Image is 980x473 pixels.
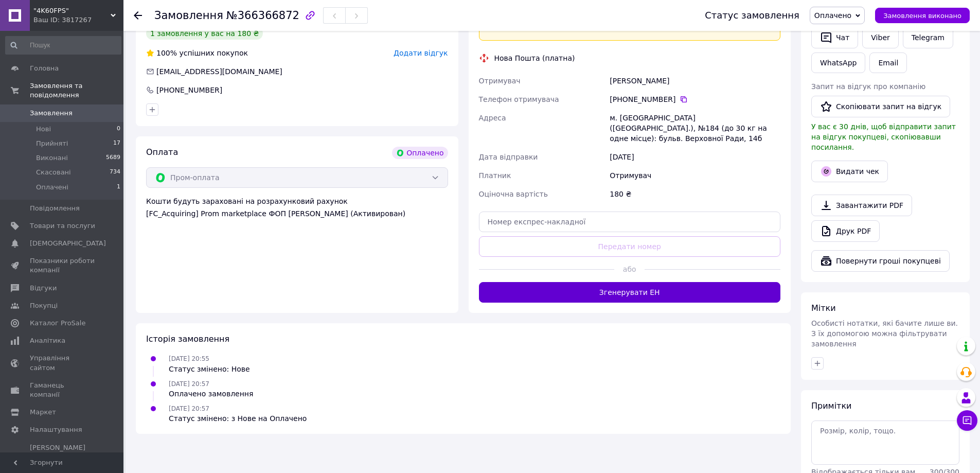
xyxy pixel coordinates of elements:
[117,183,120,192] span: 1
[36,168,71,177] span: Скасовані
[30,256,95,275] span: Показники роботи компанії
[134,10,142,21] div: Повернутися назад
[394,49,448,57] span: Додати відгук
[30,443,95,471] span: [PERSON_NAME] та рахунки
[492,53,578,63] div: Нова Пошта (платна)
[811,401,851,411] span: Примітки
[156,49,177,57] span: 100%
[811,27,858,48] button: Чат
[811,82,925,91] span: Запит на відгук про компанію
[479,282,781,303] button: Згенерувати ЕН
[30,284,57,293] span: Відгуки
[479,114,506,122] span: Адреса
[811,96,950,117] button: Скопіювати запит на відгук
[36,183,68,192] span: Оплачені
[106,153,120,163] span: 5689
[146,196,448,219] div: Кошти будуть зараховані на розрахунковий рахунок
[610,94,780,104] div: [PHONE_NUMBER]
[36,153,68,163] span: Виконані
[30,109,73,118] span: Замовлення
[30,301,58,310] span: Покупці
[479,77,521,85] span: Отримувач
[169,364,250,374] div: Статус змінено: Нове
[705,10,799,21] div: Статус замовлення
[614,264,645,274] span: або
[608,109,782,148] div: м. [GEOGRAPHIC_DATA] ([GEOGRAPHIC_DATA].), №184 (до 30 кг на одне місце): бульв. Верховної Ради, 14б
[862,27,898,48] a: Viber
[156,67,282,76] span: [EMAIL_ADDRESS][DOMAIN_NAME]
[30,381,95,399] span: Гаманець компанії
[30,204,80,213] span: Повідомлення
[811,52,865,73] a: WhatsApp
[146,334,229,344] span: Історія замовлення
[608,72,782,90] div: [PERSON_NAME]
[30,425,82,434] span: Налаштування
[169,405,209,412] span: [DATE] 20:57
[30,81,123,100] span: Замовлення та повідомлення
[169,380,209,388] span: [DATE] 20:57
[883,12,961,20] span: Замовлення виконано
[117,125,120,134] span: 0
[957,410,977,431] button: Чат з покупцем
[33,6,111,15] span: "4K60FPS"
[146,27,263,40] div: 1 замовлення у вас на 180 ₴
[392,147,448,159] div: Оплачено
[36,125,51,134] span: Нові
[811,319,958,348] span: Особисті нотатки, які бачите лише ви. З їх допомогою можна фільтрувати замовлення
[169,389,253,399] div: Оплачено замовлення
[811,161,888,182] button: Видати чек
[5,36,121,55] input: Пошук
[479,171,511,180] span: Платник
[146,147,178,157] span: Оплата
[479,212,781,232] input: Номер експрес-накладної
[169,355,209,362] span: [DATE] 20:55
[33,15,123,25] div: Ваш ID: 3817267
[30,221,95,231] span: Товари та послуги
[814,11,851,20] span: Оплачено
[146,48,248,58] div: успішних покупок
[875,8,970,23] button: Замовлення виконано
[154,9,223,22] span: Замовлення
[30,64,59,73] span: Головна
[110,168,120,177] span: 734
[903,27,953,48] a: Telegram
[30,239,106,248] span: [DEMOGRAPHIC_DATA]
[608,148,782,166] div: [DATE]
[811,220,880,242] a: Друк PDF
[811,122,956,151] span: У вас є 30 днів, щоб відправити запит на відгук покупцеві, скопіювавши посилання.
[608,185,782,203] div: 180 ₴
[36,139,68,148] span: Прийняті
[608,166,782,185] div: Отримувач
[479,190,548,198] span: Оціночна вартість
[146,208,448,219] div: [FC_Acquiring] Prom marketplace ФОП [PERSON_NAME] (Активирован)
[113,139,120,148] span: 17
[30,354,95,372] span: Управління сайтом
[869,52,907,73] button: Email
[226,9,299,22] span: №366366872
[811,195,912,216] a: Завантажити PDF
[155,85,223,95] div: [PHONE_NUMBER]
[30,336,65,345] span: Аналітика
[811,303,836,313] span: Мітки
[30,319,85,328] span: Каталог ProSale
[479,153,538,161] span: Дата відправки
[169,413,307,424] div: Статус змінено: з Нове на Оплачено
[811,250,950,272] button: Повернути гроші покупцеві
[479,95,559,103] span: Телефон отримувача
[30,408,56,417] span: Маркет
